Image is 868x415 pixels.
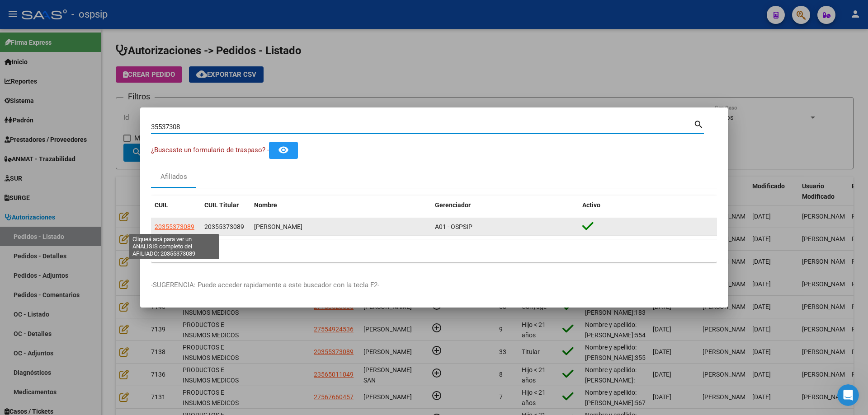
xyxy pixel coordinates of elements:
[151,146,269,154] span: ¿Buscaste un formulario de traspaso? -
[250,196,431,215] datatable-header-cell: Nombre
[204,201,239,209] span: CUIL Titular
[151,239,717,262] div: 1 total
[435,223,472,230] span: A01 - OSPSIP
[204,223,244,230] span: 20355373089
[151,280,717,290] p: -SUGERENCIA: Puede acceder rapidamente a este buscador con la tecla F2-
[201,196,250,215] datatable-header-cell: CUIL Titular
[435,201,471,209] span: Gerenciador
[160,172,187,182] div: Afiliados
[254,222,428,232] div: [PERSON_NAME]
[693,118,704,129] mat-icon: search
[431,196,579,215] datatable-header-cell: Gerenciador
[837,384,859,406] iframe: Intercom live chat
[155,201,168,209] span: CUIL
[254,201,277,209] span: Nombre
[579,196,717,215] datatable-header-cell: Activo
[278,145,289,155] mat-icon: remove_red_eye
[582,201,600,209] span: Activo
[151,196,201,215] datatable-header-cell: CUIL
[155,223,194,230] span: 20355373089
